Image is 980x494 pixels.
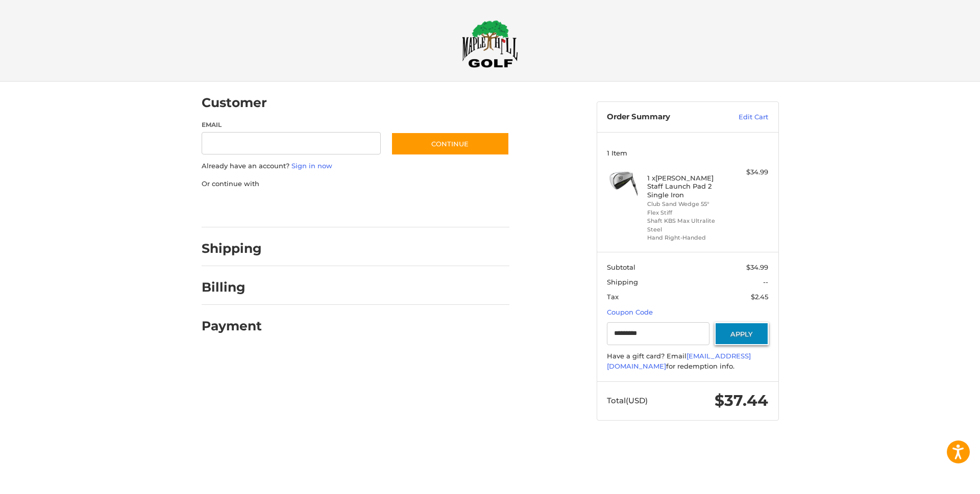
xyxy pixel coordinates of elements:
img: Maple Hill Golf [462,20,518,68]
span: $2.45 [751,293,768,301]
span: Total (USD) [607,396,648,405]
div: $34.99 [728,167,768,177]
a: Edit Cart [717,112,768,122]
a: Coupon Code [607,308,653,316]
li: Hand Right-Handed [647,233,725,242]
h2: Payment [202,318,262,334]
span: Tax [607,293,619,301]
h2: Billing [202,279,261,295]
div: Have a gift card? Email for redemption info. [607,351,768,371]
h2: Customer [202,95,267,111]
iframe: PayPal-venmo [371,199,448,217]
span: Shipping [607,278,638,286]
button: Continue [391,132,509,155]
p: Or continue with [202,179,509,189]
iframe: PayPal-paypal [198,199,275,217]
input: Gift Certificate or Coupon Code [607,322,709,345]
h2: Shipping [202,241,262,256]
li: Club Sand Wedge 55° [647,200,725,209]
span: Subtotal [607,263,635,271]
a: Sign in now [291,162,332,170]
p: Already have an account? [202,161,509,171]
iframe: PayPal-paylater [285,199,361,217]
iframe: Google Customer Reviews [896,466,980,494]
h3: 1 Item [607,149,768,157]
li: Shaft KBS Max Ultralite Steel [647,217,725,233]
li: Flex Stiff [647,209,725,217]
button: Apply [715,322,769,345]
a: [EMAIL_ADDRESS][DOMAIN_NAME] [607,352,751,370]
h3: Order Summary [607,112,717,122]
label: Email [202,120,381,129]
span: $34.99 [746,263,768,271]
span: -- [763,278,768,286]
span: $37.44 [715,391,768,410]
h4: 1 x [PERSON_NAME] Staff Launch Pad 2 Single Iron [647,174,725,199]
